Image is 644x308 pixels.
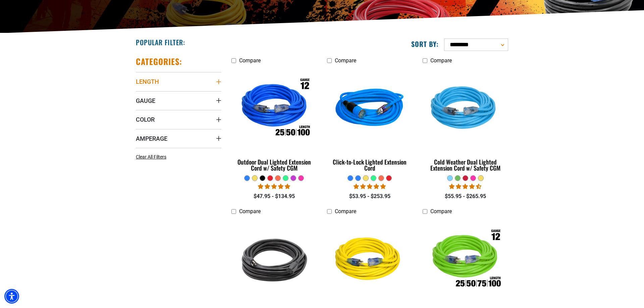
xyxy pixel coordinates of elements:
summary: Color [136,110,221,129]
span: Compare [239,208,261,214]
span: 4.61 stars [449,183,481,190]
span: Compare [430,57,452,64]
div: Accessibility Menu [4,289,19,304]
div: $53.95 - $253.95 [327,192,413,200]
span: Amperage [136,135,167,142]
div: Outdoor Dual Lighted Extension Cord w/ Safety CGM [231,159,317,171]
summary: Length [136,72,221,91]
div: Cold Weather Dual Lighted Extension Cord w/ Safety CGM [423,159,508,171]
div: $55.95 - $265.95 [423,192,508,200]
a: Outdoor Dual Lighted Extension Cord w/ Safety CGM Outdoor Dual Lighted Extension Cord w/ Safety CGM [231,67,317,175]
h2: Popular Filter: [136,38,185,47]
div: Click-to-Lock Lighted Extension Cord [327,159,413,171]
span: Compare [335,208,356,214]
summary: Amperage [136,129,221,148]
span: Color [136,116,155,123]
a: Light Blue Cold Weather Dual Lighted Extension Cord w/ Safety CGM [423,67,508,175]
h2: Categories: [136,56,182,67]
span: Compare [430,208,452,214]
span: Clear All Filters [136,154,166,160]
span: Length [136,78,159,85]
span: 4.81 stars [258,183,290,190]
span: Compare [239,57,261,64]
label: Sort by: [411,40,439,48]
img: Outdoor Single Lighted Extension Cord [423,221,507,298]
summary: Gauge [136,91,221,110]
img: blue [327,70,412,147]
a: blue Click-to-Lock Lighted Extension Cord [327,67,413,175]
a: Clear All Filters [136,153,169,161]
span: Gauge [136,97,155,105]
span: 4.87 stars [354,183,386,190]
span: Compare [335,57,356,64]
img: Outdoor Dual Lighted Extension Cord w/ Safety CGM [232,70,317,147]
div: $47.95 - $134.95 [231,192,317,200]
img: yellow [327,221,412,298]
img: Light Blue [423,70,507,147]
img: black [232,221,317,298]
